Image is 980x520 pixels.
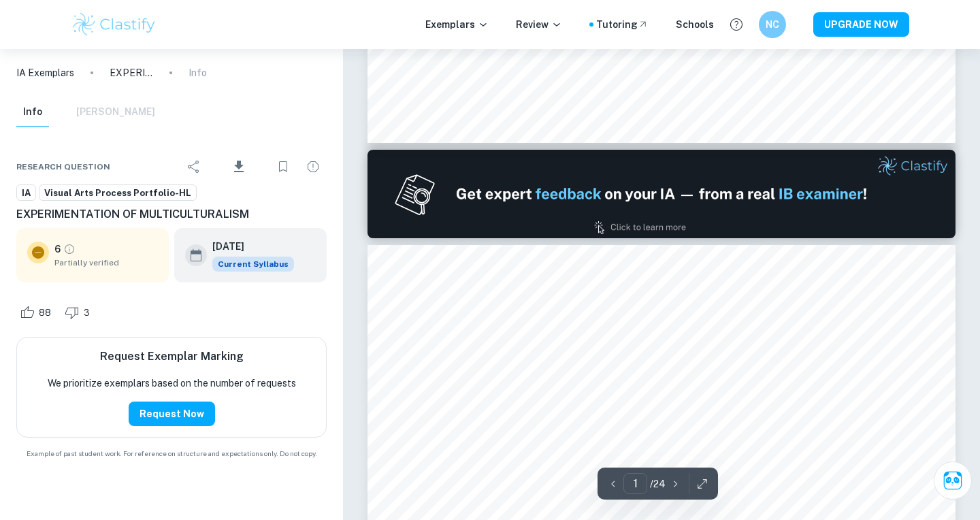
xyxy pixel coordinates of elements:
a: Grade partially verified [63,243,76,255]
h6: NC [765,17,781,32]
a: IA Exemplars [16,65,74,80]
h6: [DATE] [212,239,283,254]
a: IA [16,184,36,201]
span: 88 [31,306,59,320]
div: Report issue [299,153,327,180]
button: Help and Feedback [725,13,748,36]
span: Visual Arts Process Portfolio-HL [39,186,196,200]
div: Share [180,153,208,180]
p: Exemplars [425,17,489,32]
button: Ask Clai [934,461,972,500]
button: NC [759,11,786,38]
span: Research question [16,161,110,173]
span: Example of past student work. For reference on structure and expectations only. Do not copy. [16,449,327,459]
span: IA [17,186,35,200]
a: Schools [676,17,714,32]
h6: Request Exemplar Marking [100,348,244,365]
span: Current Syllabus [212,257,294,272]
img: Ad [367,150,955,238]
p: / 24 [650,476,666,491]
span: Partially verified [54,257,158,269]
span: 3 [76,306,97,320]
p: Review [516,17,562,32]
div: Like [16,302,59,323]
img: Clastify logo [71,11,157,38]
div: This exemplar is based on the current syllabus. Feel free to refer to it for inspiration/ideas wh... [212,257,294,272]
a: Tutoring [596,17,649,32]
button: Info [16,97,49,127]
button: Request Now [129,402,215,426]
p: We prioritize exemplars based on the number of requests [48,376,296,391]
div: Dislike [61,302,97,323]
p: EXPERIMENTATION OF MULTICULTURALISM [110,65,153,80]
h6: EXPERIMENTATION OF MULTICULTURALISM [16,206,327,223]
p: 6 [54,242,61,257]
a: Visual Arts Process Portfolio-HL [39,184,197,201]
div: Download [210,149,267,184]
p: Info [189,65,207,80]
div: Bookmark [269,153,297,180]
button: UPGRADE NOW [813,12,909,37]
